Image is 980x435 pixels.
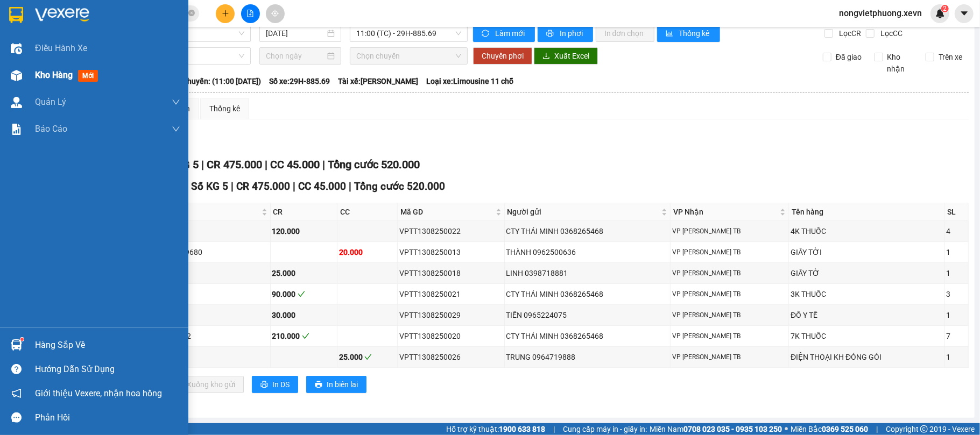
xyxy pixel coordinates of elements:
span: Chuyến: (11:00 [DATE]) [182,75,261,87]
div: ĐIỆN THOẠI KH ĐÓNG GÓI [791,351,942,363]
button: printerIn phơi [538,25,593,42]
td: VP Trần Phú TB [671,347,789,368]
span: Tài xế: [PERSON_NAME] [338,75,418,87]
span: | [265,158,267,171]
td: VPTT1308250026 [398,347,505,368]
span: bar-chart [666,30,675,38]
span: Làm mới [495,27,526,39]
span: | [231,180,234,192]
div: VPTT1308250013 [399,246,503,258]
div: 25.000 [339,351,396,363]
input: 13/08/2025 [266,27,325,39]
span: Giới thiệu Vexere, nhận hoa hồng [35,387,162,400]
span: Tổng cước 520.000 [328,158,420,171]
div: Thống kê [209,103,240,115]
span: Người gửi [507,206,660,218]
div: Hướng dẫn sử dụng [35,361,180,377]
div: 3 [947,288,967,300]
img: icon-new-feature [935,9,945,18]
div: GIẤY TỜI [791,246,942,258]
span: printer [315,381,322,389]
span: nongvietphuong.xevn [830,6,930,20]
div: VP [PERSON_NAME] TB [672,226,787,237]
div: CTY THÁI MINH 0368265468 [506,330,669,342]
td: VP Trần Phú TB [671,305,789,326]
span: close-circle [188,10,195,16]
span: | [201,158,204,171]
th: CC [337,203,398,221]
div: 3K THUỐC [791,288,942,300]
img: warehouse-icon [11,70,22,81]
td: VPTT1308250020 [398,326,505,347]
span: Trên xe [934,51,967,63]
strong: 0708 023 035 - 0935 103 250 [683,425,782,433]
span: printer [546,30,555,38]
div: 1 [947,309,967,321]
span: Loại xe: Limousine 11 chỗ [426,75,513,87]
div: VPTT1308250029 [399,309,503,321]
span: aim [271,10,279,17]
span: Đã giao [831,51,866,63]
span: mới [78,70,98,82]
span: VP Nhận [673,206,778,218]
div: 25.000 [272,267,336,279]
div: VP [PERSON_NAME] TB [672,352,787,362]
span: Báo cáo [35,122,67,136]
span: printer [260,381,268,389]
span: | [876,423,878,435]
span: Lọc CR [835,27,863,39]
span: CR 475.000 [236,180,290,192]
span: 2 [943,5,947,12]
span: | [293,180,295,192]
span: 11:00 (TC) - 29H-885.69 [356,25,461,41]
span: download [542,52,550,61]
div: VP [PERSON_NAME] TB [672,247,787,258]
span: caret-down [960,9,969,18]
li: Số 10 ngõ 15 Ngọc Hồi, Q.[PERSON_NAME], [GEOGRAPHIC_DATA] [101,26,450,40]
b: GỬI : VP Thọ Tháp [13,78,135,96]
td: VP Trần Phú TB [671,221,789,242]
span: Quản Lý [35,95,66,109]
div: 4K THUỐC [791,225,942,237]
img: warehouse-icon [11,339,22,351]
div: THÀNH 0962500636 [506,246,669,258]
span: In biên lai [327,379,358,390]
span: In phơi [560,27,584,39]
span: Số KG 5 [191,180,228,192]
span: | [322,158,325,171]
div: 7 [947,330,967,342]
td: VPTT1308250013 [398,242,505,263]
div: 1 [947,246,967,258]
span: | [349,180,351,192]
img: logo-vxr [9,7,23,23]
div: 4 [947,225,967,237]
span: Miền Bắc [791,423,868,435]
button: printerIn DS [252,376,298,393]
span: Cung cấp máy in - giấy in: [563,423,647,435]
div: 1 [947,267,967,279]
div: 20.000 [339,246,396,258]
div: CTY THÁI MINH 0368265468 [506,225,669,237]
img: warehouse-icon [11,43,22,54]
span: check [298,290,305,298]
td: VPTT1308250018 [398,263,505,284]
div: VPTT1308250022 [399,225,503,237]
button: file-add [241,4,260,23]
button: caret-down [955,4,974,23]
span: Tổng cước 520.000 [354,180,445,192]
span: Kho nhận [883,51,918,75]
td: VP Trần Phú TB [671,326,789,347]
img: solution-icon [11,124,22,135]
span: Xuất Excel [554,50,589,62]
td: VPTT1308250029 [398,305,505,326]
div: VP [PERSON_NAME] TB [672,289,787,299]
span: question-circle [11,364,22,374]
span: check [364,353,372,361]
div: VPTT1308250020 [399,330,503,342]
span: copyright [920,425,928,433]
div: TRUNG 0964719888 [506,351,669,363]
td: VP Trần Phú TB [671,242,789,263]
td: VP Trần Phú TB [671,284,789,305]
span: CR 475.000 [207,158,262,171]
span: Lọc CC [876,27,904,39]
